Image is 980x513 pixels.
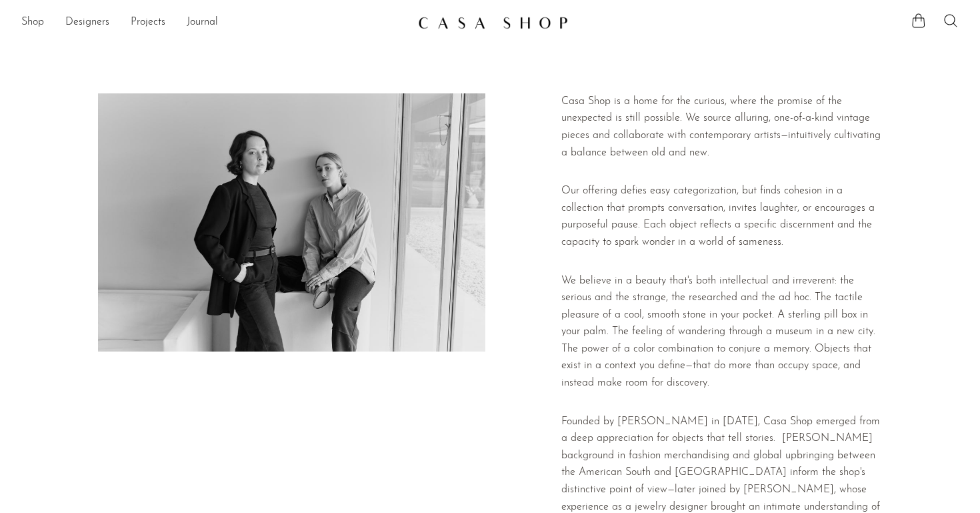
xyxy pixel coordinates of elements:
p: Casa Shop is a home for the curious, where the promise of the unexpected is still possible. We so... [561,93,882,161]
a: Designers [65,14,109,31]
ul: NEW HEADER MENU [21,11,407,34]
nav: Desktop navigation [21,11,407,34]
a: Journal [187,14,218,31]
p: We believe in a beauty that's both intellectual and irreverent: the serious and the strange, the ... [561,273,882,392]
a: Projects [131,14,165,31]
a: Shop [21,14,44,31]
p: Our offering defies easy categorization, but finds cohesion in a collection that prompts conversa... [561,183,882,251]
